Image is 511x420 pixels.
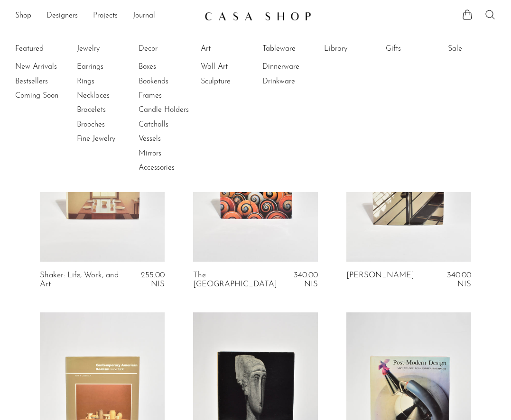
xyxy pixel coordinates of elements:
[262,62,334,72] a: Dinnerware
[139,134,210,144] a: Vessels
[262,76,334,87] a: Drinkware
[139,42,210,175] ul: Decor
[262,42,334,89] ul: Tableware
[324,44,395,54] a: Library
[15,8,197,24] ul: NEW HEADER MENU
[201,62,272,72] a: Wall Art
[201,42,272,89] ul: Art
[139,76,210,87] a: Bookends
[294,271,318,288] span: 340.00 NIS
[77,119,148,130] a: Brooches
[139,119,210,130] a: Catchalls
[77,76,148,87] a: Rings
[201,76,272,87] a: Sculpture
[386,44,457,54] a: Gifts
[139,44,210,54] a: Decor
[346,271,414,289] a: [PERSON_NAME]
[324,42,395,60] ul: Library
[15,62,86,72] a: New Arrivals
[201,44,272,54] a: Art
[141,271,165,288] span: 255.00 NIS
[15,8,197,24] nav: Desktop navigation
[15,60,86,103] ul: Featured
[93,10,118,22] a: Projects
[46,10,78,22] a: Designers
[15,10,31,22] a: Shop
[77,105,148,115] a: Bracelets
[262,44,334,54] a: Tableware
[133,10,155,22] a: Journal
[193,271,277,289] a: The [GEOGRAPHIC_DATA]
[77,42,148,146] ul: Jewelry
[40,271,121,289] a: Shaker: Life, Work, and Art
[139,148,210,159] a: Mirrors
[15,91,86,101] a: Coming Soon
[15,76,86,87] a: Bestsellers
[139,62,210,72] a: Boxes
[447,271,471,288] span: 340.00 NIS
[77,44,148,54] a: Jewelry
[139,163,210,173] a: Accessories
[386,42,457,60] ul: Gifts
[77,134,148,144] a: Fine Jewelry
[77,91,148,101] a: Necklaces
[139,91,210,101] a: Frames
[139,105,210,115] a: Candle Holders
[77,62,148,72] a: Earrings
